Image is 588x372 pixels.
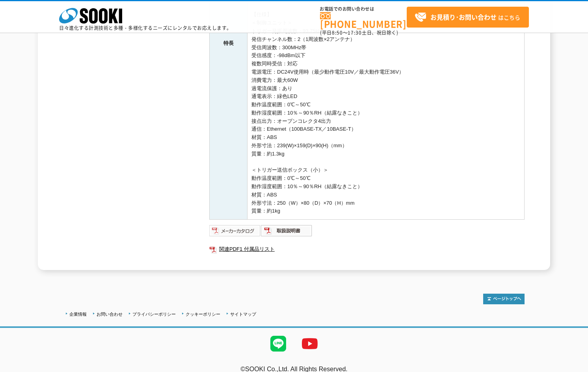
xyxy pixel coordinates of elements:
img: LINE [262,328,294,359]
a: お問い合わせ [97,312,123,316]
a: お見積り･お問い合わせはこちら [407,7,529,28]
a: プライバシーポリシー [132,312,176,316]
strong: お見積り･お問い合わせ [430,12,497,22]
span: (平日 ～ 土日、祝日除く) [320,29,398,36]
img: 取扱説明書 [261,224,313,237]
a: 企業情報 [69,312,87,316]
a: [PHONE_NUMBER] [320,12,407,28]
span: 8:50 [332,29,343,36]
p: 日々進化する計測技術と多種・多様化するニーズにレンタルでお応えします。 [59,26,232,30]
a: 関連PDF1 付属品リスト [209,244,525,254]
a: サイトマップ [230,312,256,316]
span: お電話でのお問い合わせは [320,7,407,11]
a: クッキーポリシー [186,312,220,316]
a: メーカーカタログ [209,229,261,235]
img: メーカーカタログ [209,224,261,237]
span: 17:30 [348,29,362,36]
img: YouTube [294,328,326,359]
span: はこちら [415,11,520,23]
img: トップページへ [483,294,525,304]
a: 取扱説明書 [261,229,313,235]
